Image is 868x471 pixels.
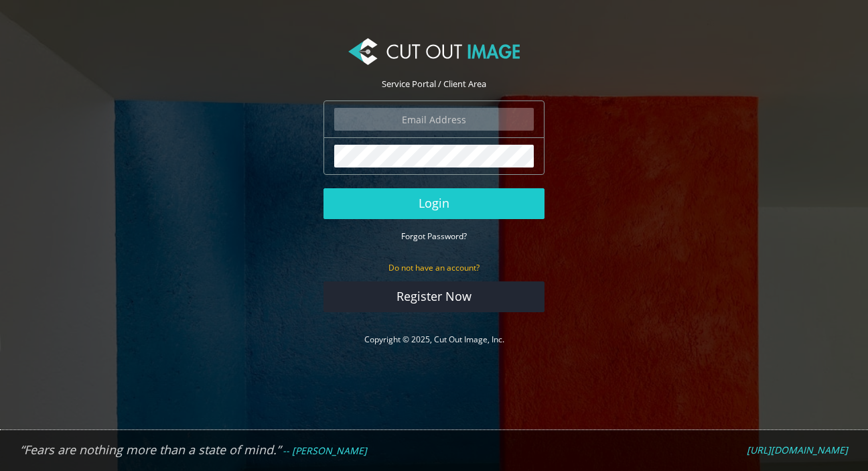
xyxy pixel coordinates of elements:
small: Do not have an account? [388,262,480,273]
a: Register Now [323,281,545,312]
a: Forgot Password? [401,230,467,242]
small: Forgot Password? [401,230,467,242]
img: Cut Out Image [348,38,520,65]
em: “Fears are nothing more than a state of mind.” [20,442,281,458]
button: Login [323,188,545,219]
span: Service Portal / Client Area [382,78,486,90]
em: -- [PERSON_NAME] [283,444,367,457]
em: [URL][DOMAIN_NAME] [747,444,848,456]
a: Copyright © 2025, Cut Out Image, Inc. [364,334,504,345]
input: Email Address [334,108,534,131]
a: [URL][DOMAIN_NAME] [747,444,848,456]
